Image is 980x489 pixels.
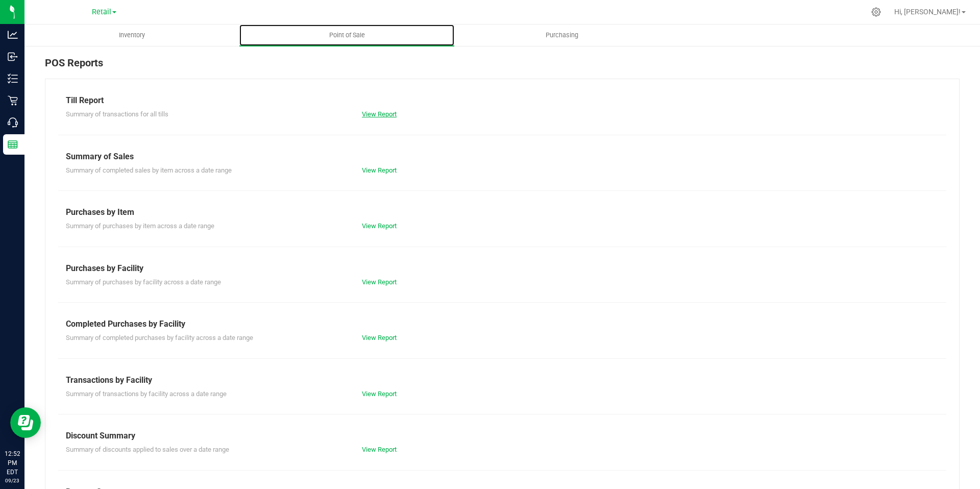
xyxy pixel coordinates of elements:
[45,55,960,79] div: POS Reports
[92,8,111,16] span: Retail
[454,25,669,46] a: Purchasing
[8,117,18,128] inline-svg: Call Center
[66,374,939,386] div: Transactions by Facility
[66,430,939,442] div: Discount Summary
[24,25,239,46] a: Inventory
[105,31,159,40] span: Inventory
[8,95,18,106] inline-svg: Retail
[532,31,592,40] span: Purchasing
[8,139,18,150] inline-svg: Reports
[8,74,18,84] inline-svg: Inventory
[362,110,397,118] a: View Report
[66,94,939,107] div: Till Report
[362,334,397,341] a: View Report
[66,334,253,341] span: Summary of completed purchases by facility across a date range
[66,446,229,453] span: Summary of discounts applied to sales over a date range
[66,318,939,330] div: Completed Purchases by Facility
[66,206,939,218] div: Purchases by Item
[362,446,397,453] a: View Report
[239,25,454,46] a: Point of Sale
[362,390,397,398] a: View Report
[66,166,232,174] span: Summary of completed sales by item across a date range
[870,7,883,17] div: Manage settings
[66,151,939,163] div: Summary of Sales
[362,166,397,174] a: View Report
[10,407,41,438] iframe: Resource center
[362,222,397,230] a: View Report
[66,110,168,118] span: Summary of transactions for all tills
[66,278,221,286] span: Summary of purchases by facility across a date range
[8,52,18,62] inline-svg: Inbound
[5,477,20,484] p: 09/23
[894,8,961,16] span: Hi, [PERSON_NAME]!
[66,390,227,398] span: Summary of transactions by facility across a date range
[362,278,397,286] a: View Report
[8,30,18,40] inline-svg: Analytics
[66,262,939,275] div: Purchases by Facility
[315,31,379,40] span: Point of Sale
[66,222,214,230] span: Summary of purchases by item across a date range
[5,449,20,477] p: 12:52 PM EDT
